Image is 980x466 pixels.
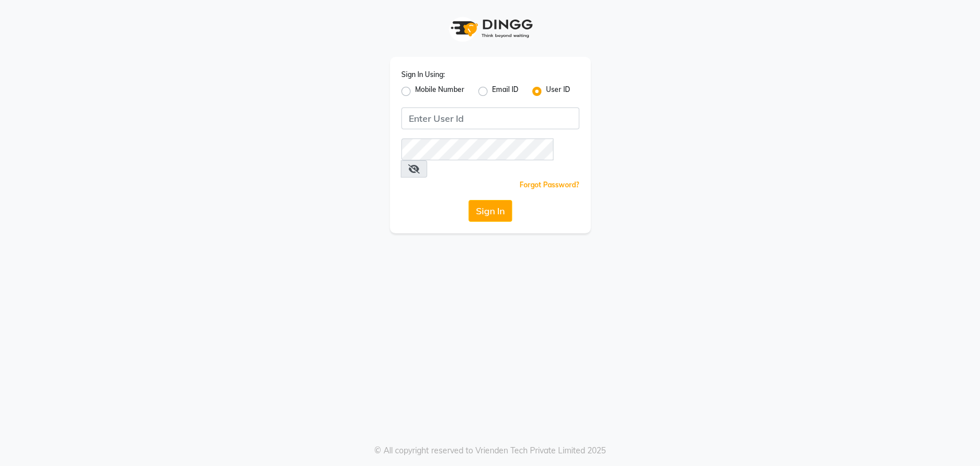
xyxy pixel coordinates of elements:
[492,84,518,98] label: Email ID
[546,84,570,98] label: User ID
[401,70,445,80] label: Sign In Using:
[401,138,553,160] input: Username
[520,180,579,189] a: Forgot Password?
[444,11,536,45] img: logo1.svg
[468,200,512,222] button: Sign In
[401,107,579,129] input: Username
[415,84,464,98] label: Mobile Number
